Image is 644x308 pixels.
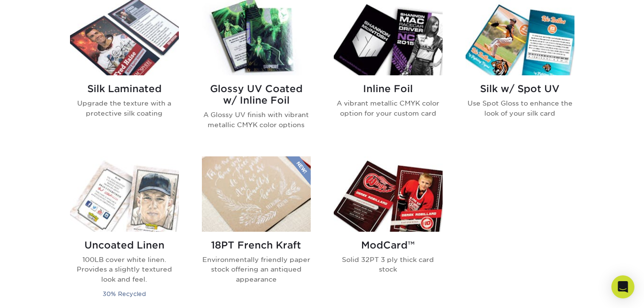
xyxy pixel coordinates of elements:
p: A vibrant metallic CMYK color option for your custom card [334,98,443,118]
p: 100LB cover white linen. Provides a slightly textured look and feel. [70,255,179,284]
small: 30% Recycled [103,290,146,297]
h2: Silk w/ Spot UV [466,83,574,95]
h2: ModCard™ [334,239,443,251]
h2: Uncoated Linen [70,239,179,251]
img: New Product [287,156,311,185]
p: Use Spot Gloss to enhance the look of your silk card [466,98,574,118]
img: 18PT French Kraft Trading Cards [202,156,311,232]
p: Solid 32PT 3 ply thick card stock [334,255,443,274]
h2: Glossy UV Coated w/ Inline Foil [202,83,311,106]
p: Upgrade the texture with a protective silk coating [70,98,179,118]
h2: Inline Foil [334,83,443,95]
p: Environmentally friendly paper stock offering an antiqued appearance [202,255,311,284]
div: Open Intercom Messenger [611,275,634,298]
img: ModCard™ Trading Cards [334,156,443,232]
h2: 18PT French Kraft [202,239,311,251]
p: A Glossy UV finish with vibrant metallic CMYK color options [202,110,311,130]
img: Uncoated Linen Trading Cards [70,156,179,232]
h2: Silk Laminated [70,83,179,95]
